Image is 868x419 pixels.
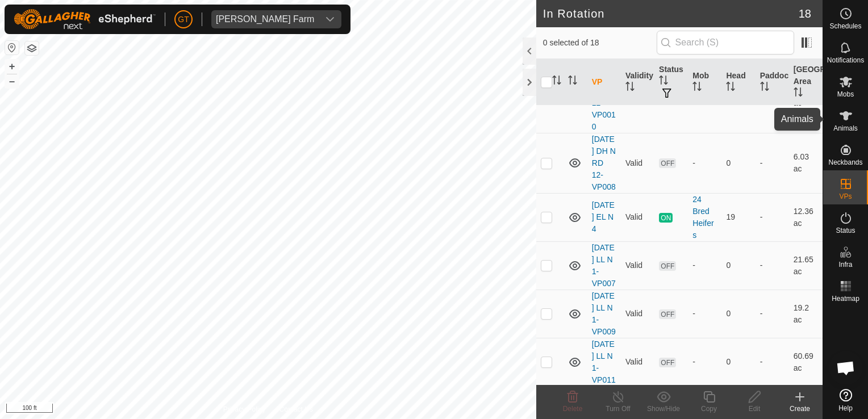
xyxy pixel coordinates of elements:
[789,193,823,241] td: 12.36 ac
[279,404,313,414] a: Contact Us
[592,62,616,131] a: [DATE] DH N RD 12-VP0010
[760,83,769,93] p-sorticon: Activate to sort
[592,243,616,288] a: [DATE] LL N 1-VP007
[657,31,794,55] input: Search (S)
[5,41,19,55] button: Reset Map
[692,83,702,93] p-sorticon: Activate to sort
[692,356,717,368] div: -
[688,59,721,106] th: Mob
[828,159,862,166] span: Neckbands
[659,309,676,319] span: OFF
[799,5,811,22] span: 18
[621,290,654,338] td: Valid
[692,308,717,320] div: -
[621,193,654,241] td: Valid
[641,404,686,414] div: Show/Hide
[721,133,755,193] td: 0
[789,133,823,193] td: 6.03 ac
[756,241,789,290] td: -
[756,133,789,193] td: -
[839,193,852,200] span: VPs
[659,213,673,223] span: ON
[692,157,717,169] div: -
[833,125,858,132] span: Animals
[827,57,864,64] span: Notifications
[692,259,717,271] div: -
[756,338,789,386] td: -
[319,10,341,28] div: dropdown trigger
[592,340,616,384] a: [DATE] LL N 1-VP011
[836,227,855,234] span: Status
[686,404,732,414] div: Copy
[692,194,717,241] div: 24 Bred Heifers
[5,60,19,73] button: +
[621,338,654,386] td: Valid
[654,59,688,106] th: Status
[659,261,676,271] span: OFF
[211,10,319,28] span: Thoren Farm
[838,261,852,268] span: Infra
[732,404,777,414] div: Edit
[5,74,19,88] button: –
[789,338,823,386] td: 60.69 ac
[625,83,635,93] p-sorticon: Activate to sort
[621,59,654,106] th: Validity
[838,405,853,412] span: Help
[789,241,823,290] td: 21.65 ac
[837,91,854,98] span: Mobs
[789,290,823,338] td: 19.2 ac
[216,15,314,24] div: [PERSON_NAME] Farm
[14,9,156,30] img: Gallagher Logo
[794,89,803,98] p-sorticon: Activate to sort
[721,338,755,386] td: 0
[721,59,755,106] th: Head
[823,384,868,416] a: Help
[721,290,755,338] td: 0
[568,77,577,86] p-sorticon: Activate to sort
[592,135,616,191] a: [DATE] DH N RD 12-VP008
[832,295,859,302] span: Heatmap
[829,23,861,30] span: Schedules
[25,41,39,55] button: Map Layers
[563,405,583,413] span: Delete
[756,290,789,338] td: -
[223,404,266,414] a: Privacy Policy
[726,83,735,93] p-sorticon: Activate to sort
[592,291,616,336] a: [DATE] LL N 1-VP009
[777,404,823,414] div: Create
[552,77,561,86] p-sorticon: Activate to sort
[829,351,863,385] a: Open chat
[621,241,654,290] td: Valid
[595,404,641,414] div: Turn Off
[543,7,799,20] h2: In Rotation
[587,59,621,106] th: VP
[178,14,189,26] span: GT
[659,77,668,86] p-sorticon: Activate to sort
[756,193,789,241] td: -
[721,241,755,290] td: 0
[756,59,789,106] th: Paddock
[789,59,823,106] th: [GEOGRAPHIC_DATA] Area
[621,133,654,193] td: Valid
[659,358,676,367] span: OFF
[659,158,676,168] span: OFF
[543,37,657,49] span: 0 selected of 18
[592,200,615,233] a: [DATE] EL N 4
[721,193,755,241] td: 19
